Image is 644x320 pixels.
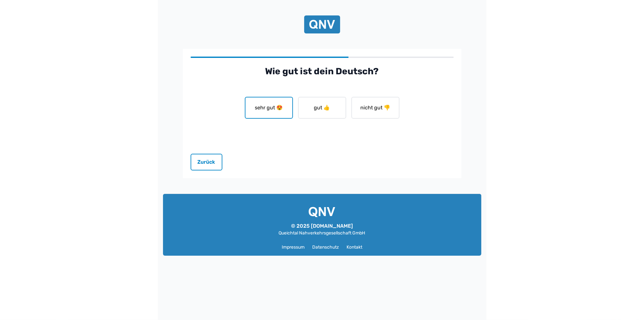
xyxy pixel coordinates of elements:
[279,222,365,230] p: © 2025 [DOMAIN_NAME]
[279,230,365,236] p: Queichtal Nahverkehrsgesellschaft GmbH
[245,97,293,119] button: sehr gut 😍
[351,97,399,119] button: nicht gut 👎
[282,244,305,251] a: Impressum
[298,97,346,119] button: gut 👍
[309,207,336,217] img: QNV Logo
[191,66,454,77] h2: Wie gut ist dein Deutsch?
[309,18,335,31] img: QNV Logo
[191,154,222,170] button: Zurück
[347,244,362,251] a: Kontakt
[312,244,339,251] a: Datenschutz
